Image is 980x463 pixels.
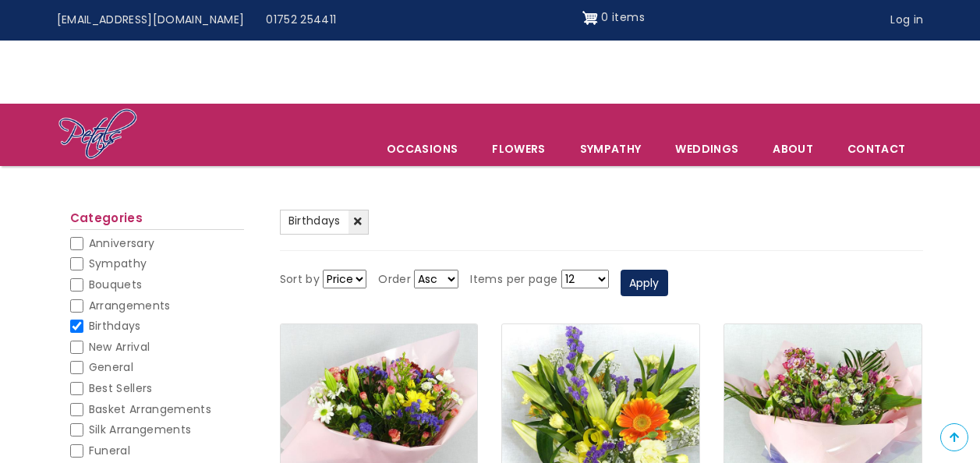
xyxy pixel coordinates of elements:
span: Weddings [659,133,755,165]
span: Bouquets [89,277,143,292]
span: General [89,359,133,375]
span: Occasions [370,133,474,165]
a: Shopping cart 0 items [582,5,645,30]
a: About [756,133,830,165]
h2: Categories [70,211,244,230]
a: Flowers [476,133,561,165]
span: Sympathy [89,256,147,271]
a: [EMAIL_ADDRESS][DOMAIN_NAME] [46,5,256,35]
label: Sort by [280,270,320,289]
a: Sympathy [564,133,658,165]
span: Birthdays [288,213,341,228]
a: 01752 254411 [255,5,347,35]
label: Items per page [470,270,557,289]
a: Contact [831,133,922,165]
span: Birthdays [89,318,141,334]
img: Home [58,108,138,162]
span: Anniversary [89,235,155,251]
span: Arrangements [89,298,171,313]
span: Funeral [89,443,130,458]
span: New Arrival [89,339,150,355]
label: Order [378,270,411,289]
a: Birthdays [280,210,369,235]
button: Apply [621,270,668,296]
span: 0 items [601,9,644,25]
a: Log in [879,5,934,35]
img: Shopping cart [582,5,598,30]
span: Best Sellers [89,380,153,396]
span: Basket Arrangements [89,401,212,417]
span: Silk Arrangements [89,422,192,437]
